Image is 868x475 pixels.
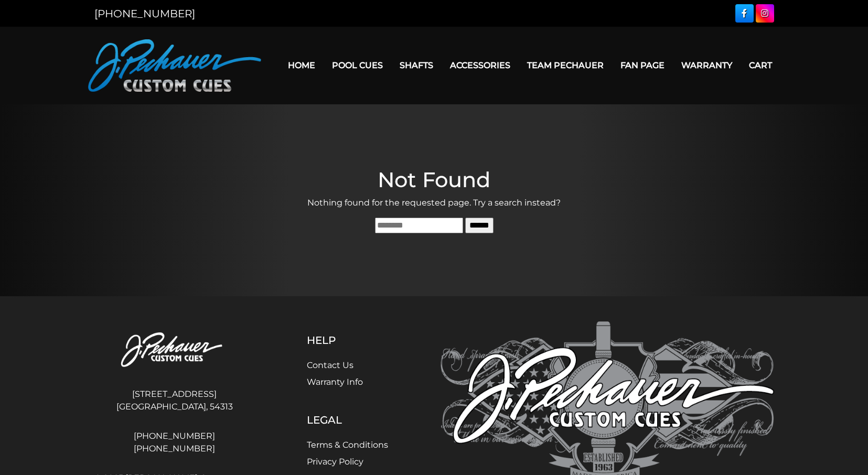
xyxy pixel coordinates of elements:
a: Terms & Conditions [307,440,388,450]
a: Warranty Info [307,377,363,387]
a: Warranty [673,52,741,79]
a: Contact Us [307,360,353,370]
img: Pechauer Custom Cues [94,321,255,380]
a: [PHONE_NUMBER] [94,430,255,442]
img: Pechauer Custom Cues [88,39,261,92]
a: Fan Page [612,52,673,79]
a: Pool Cues [324,52,391,79]
a: Cart [741,52,780,79]
a: Privacy Policy [307,457,363,467]
h5: Help [307,334,388,347]
h5: Legal [307,414,388,426]
a: Shafts [391,52,442,79]
a: [PHONE_NUMBER] [94,7,195,20]
address: [STREET_ADDRESS] [GEOGRAPHIC_DATA], 54313 [94,384,255,417]
a: [PHONE_NUMBER] [94,442,255,455]
a: Home [280,52,324,79]
a: Team Pechauer [519,52,612,79]
a: Accessories [442,52,519,79]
